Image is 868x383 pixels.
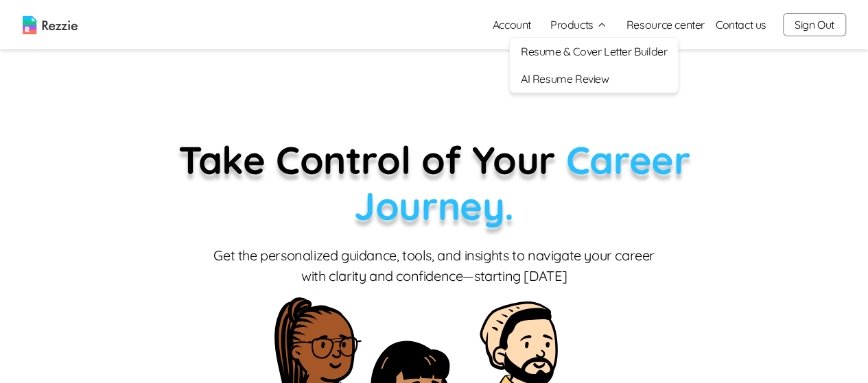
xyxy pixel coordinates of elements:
[108,137,760,229] p: Take Control of Your
[354,136,690,230] span: Career Journey.
[23,16,78,34] img: logo
[211,245,657,286] p: Get the personalized guidance, tools, and insights to navigate your career with clarity and confi...
[783,13,846,36] button: Sign Out
[550,16,607,33] button: Products
[716,16,766,33] a: Contact us
[626,16,705,33] a: Resource center
[510,65,678,92] a: AI Resume Review
[482,11,542,38] a: Account
[510,38,678,65] a: Resume & Cover Letter Builder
